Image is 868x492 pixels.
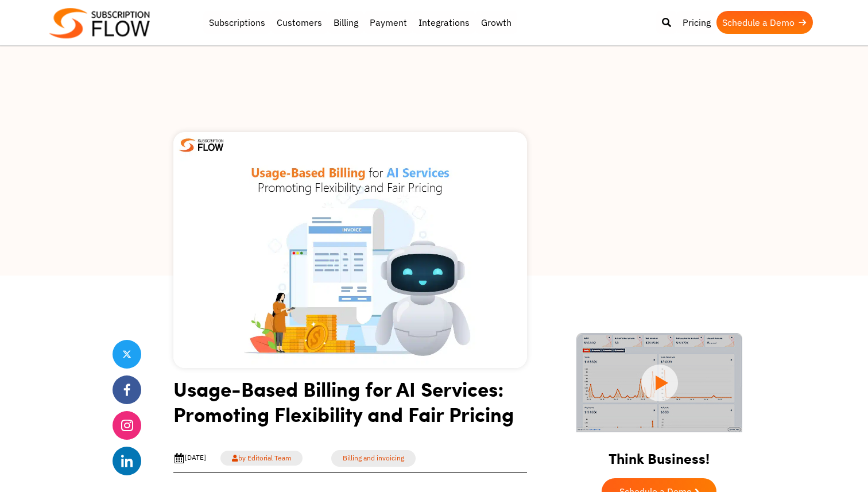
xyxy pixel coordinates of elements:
[677,11,716,34] a: Pricing
[173,132,527,368] img: usage-based billing for ai services
[49,8,150,38] img: Subscriptionflow
[716,11,813,34] a: Schedule a Demo
[220,451,303,466] a: by Editorial Team
[173,452,206,464] div: [DATE]
[203,11,271,34] a: Subscriptions
[576,333,742,432] img: intro video
[413,11,475,34] a: Integrations
[364,11,413,34] a: Payment
[563,436,755,472] h2: Think Business!
[475,11,517,34] a: Growth
[331,450,416,467] a: Billing and invoicing
[173,376,527,435] h1: Usage-Based Billing for AI Services: Promoting Flexibility and Fair Pricing
[328,11,364,34] a: Billing
[271,11,328,34] a: Customers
